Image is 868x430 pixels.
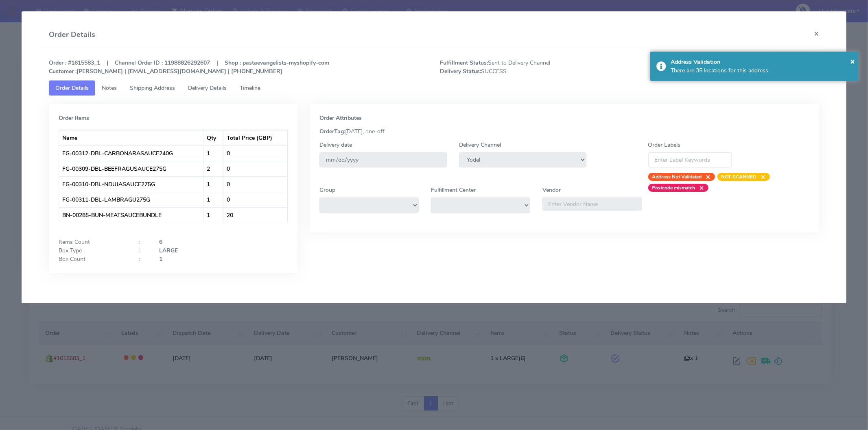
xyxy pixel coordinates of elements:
span: Delivery Details [188,84,227,92]
span: × [757,173,766,181]
td: 0 [223,192,287,207]
th: Qty [203,130,223,146]
span: × [850,56,855,67]
td: BN-00285-BUN-MEATSAUCEBUNDLE [59,207,203,223]
span: Notes [102,84,117,92]
button: Close [850,55,855,67]
td: 1 [203,192,223,207]
span: Timeline [240,84,260,92]
input: Enter Label Keywords [648,152,732,167]
td: FG-00309-DBL-BEEFRAGUSAUCE275G [59,161,203,176]
td: 0 [223,161,287,176]
th: Name [59,130,203,146]
strong: Address Not Validated [652,174,702,180]
strong: Order : #1615583_1 | Channel Order ID : 11988826292607 | Shop : pastaevangelists-myshopify-com [P... [49,59,329,75]
td: FG-00312-DBL-CARBONARASAUCE240G [59,146,203,161]
div: : [133,238,153,246]
label: Vendor [542,186,561,194]
label: Group [319,186,335,194]
th: Total Price (GBP) [223,130,287,146]
div: There are 35 locations for this address. [671,66,853,75]
div: Box Type [52,246,133,255]
strong: 6 [159,238,162,246]
label: Delivery date [319,141,352,149]
td: 0 [223,146,287,161]
strong: Order Items [59,114,89,122]
div: : [133,246,153,255]
strong: Postcode mismatch [652,185,695,191]
td: 2 [203,161,223,176]
td: FG-00311-DBL-LAMBRAGU275G [59,192,203,207]
div: Address Validation [671,58,853,66]
button: Close [807,23,826,44]
strong: LARGE [159,247,178,254]
span: × [695,184,704,192]
div: Items Count [52,238,133,246]
ul: Tabs [49,80,819,96]
strong: Order Attributes [319,114,362,122]
div: Box Count [52,255,133,263]
div: [DATE], one-off [313,127,816,136]
span: Order Details [55,84,89,92]
strong: OrderTag: [319,128,345,135]
strong: Delivery Status: [440,67,481,75]
span: Sent to Delivery Channel SUCCESS [434,59,630,76]
strong: Fulfillment Status: [440,59,488,67]
td: 1 [203,176,223,192]
span: × [702,173,711,181]
h4: Order Details [49,29,95,40]
label: Fulfillment Center [431,186,476,194]
label: Delivery Channel [459,141,501,149]
label: Order Labels [648,141,681,149]
input: Enter Vendor Name [542,198,642,211]
strong: NOT-SCANNED [722,174,757,180]
td: 20 [223,207,287,223]
td: FG-00310-DBL-NDUJASAUCE275G [59,176,203,192]
td: 0 [223,176,287,192]
td: 1 [203,146,223,161]
span: Shipping Address [130,84,175,92]
td: 1 [203,207,223,223]
strong: Customer : [49,67,77,75]
strong: 1 [159,255,162,263]
div: : [133,255,153,263]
